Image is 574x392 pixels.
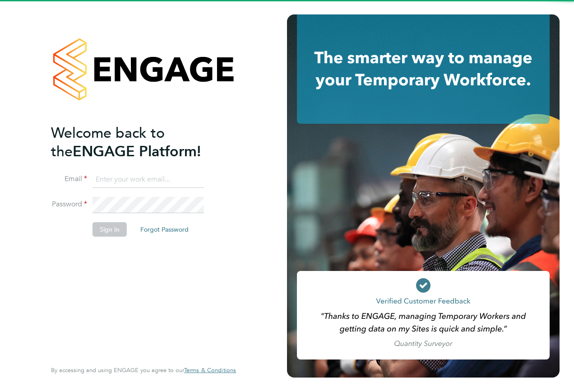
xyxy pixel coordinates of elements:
a: Terms & Conditions [184,367,236,374]
input: Enter your work email... [93,172,204,188]
span: Welcome back to the [51,124,165,160]
button: Sign In [93,222,127,237]
label: Email [51,174,87,184]
button: Forgot Password [133,222,196,237]
span: By accessing and using ENGAGE you agree to our [51,366,236,374]
label: Password [51,200,87,209]
h2: ENGAGE Platform! [51,124,227,161]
